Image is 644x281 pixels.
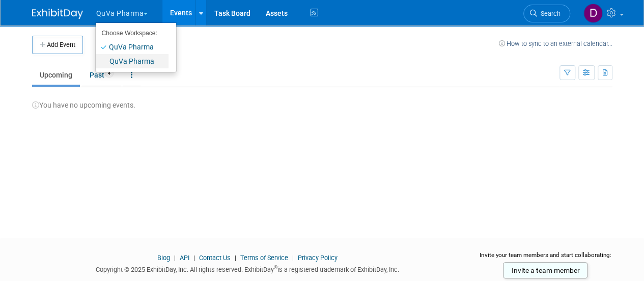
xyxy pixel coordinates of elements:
[105,70,114,78] span: 4
[537,10,561,17] span: Search
[583,4,603,23] img: Danielle Mitchell
[191,254,198,262] span: |
[96,40,169,54] a: QuVa Pharma
[180,254,189,262] a: API
[82,65,121,85] a: Past4
[172,254,178,262] span: |
[32,9,83,19] img: ExhibitDay
[157,254,170,262] a: Blog
[32,263,464,274] div: Copyright © 2025 ExhibitDay, Inc. All rights reserved. ExhibitDay is a registered trademark of Ex...
[523,5,570,22] a: Search
[298,254,338,262] a: Privacy Policy
[96,27,169,40] li: Choose Workspace:
[479,251,612,266] div: Invite your team members and start collaborating:
[503,262,587,278] a: Invite a team member
[96,54,169,68] a: QuVa Pharma
[32,36,83,54] button: Add Event
[199,254,231,262] a: Contact Us
[290,254,296,262] span: |
[232,254,239,262] span: |
[32,101,135,109] span: You have no upcoming events.
[240,254,288,262] a: Terms of Service
[274,265,277,270] sup: ®
[499,40,612,47] a: How to sync to an external calendar...
[32,65,80,85] a: Upcoming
